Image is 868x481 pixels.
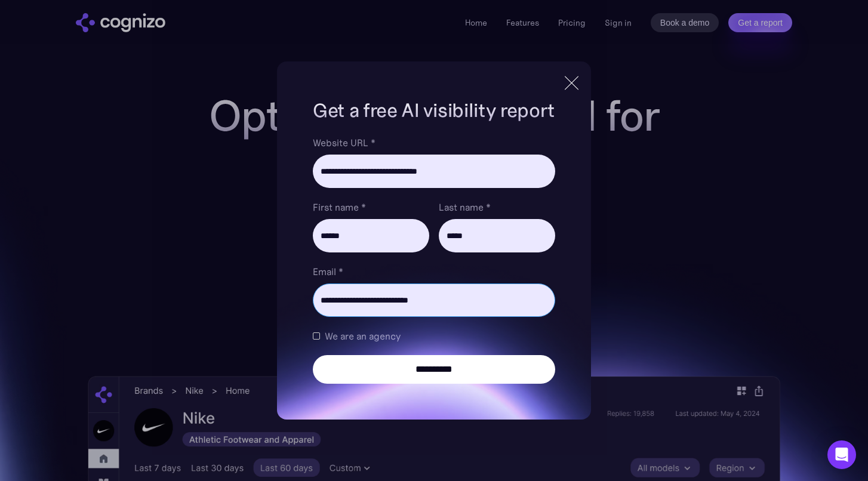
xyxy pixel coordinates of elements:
[313,264,555,279] label: Email *
[439,200,555,214] label: Last name *
[325,329,401,343] span: We are an agency
[313,135,555,150] label: Website URL *
[827,440,856,469] div: Open Intercom Messenger
[313,97,555,124] h1: Get a free AI visibility report
[313,200,429,214] label: First name *
[313,135,555,384] form: Brand Report Form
